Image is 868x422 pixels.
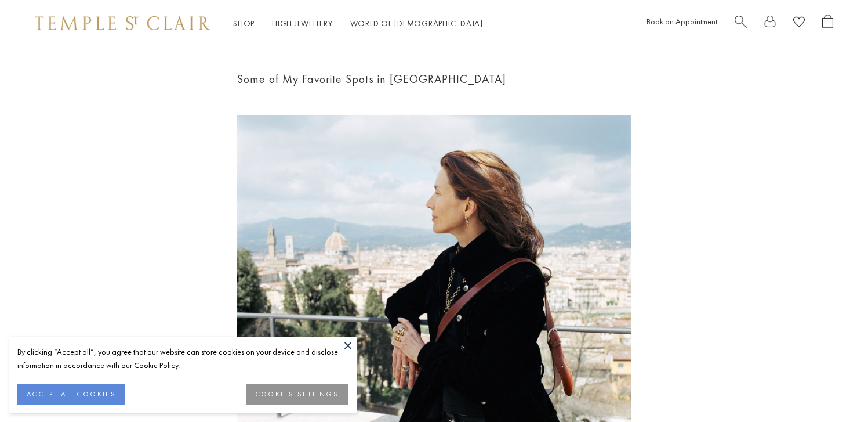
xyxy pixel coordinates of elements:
[272,18,333,28] a: High JewelleryHigh Jewellery
[793,15,805,33] a: View Wishlist
[350,18,483,28] a: World of [DEMOGRAPHIC_DATA]World of [DEMOGRAPHIC_DATA]
[246,384,348,405] button: COOKIES SETTINGS
[35,16,210,30] img: Temple St. Clair
[17,345,348,372] div: By clicking “Accept all”, you agree that our website can store cookies on your device and disclos...
[647,16,717,27] a: Book an Appointment
[822,15,833,33] a: Open Shopping Bag
[735,15,747,33] a: Search
[237,70,631,89] h1: Some of My Favorite Spots in [GEOGRAPHIC_DATA]
[810,367,856,410] iframe: Gorgias live chat messenger
[17,384,125,405] button: ACCEPT ALL COOKIES
[233,18,255,28] a: ShopShop
[233,16,483,31] nav: Main navigation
